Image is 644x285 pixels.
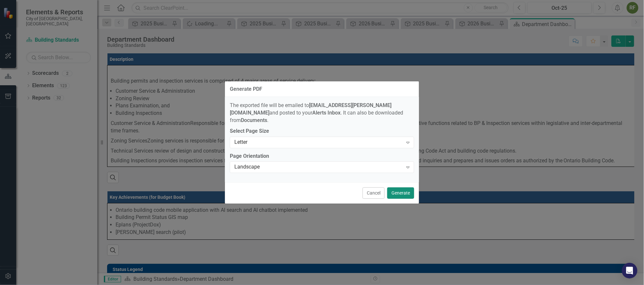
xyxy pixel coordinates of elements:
[230,153,414,160] label: Page Orientation
[622,263,638,278] div: Open Intercom Messenger
[234,164,403,171] div: Landscape
[234,139,403,146] div: Letter
[230,102,403,123] span: The exported file will be emailed to and posted to your . It can also be downloaded from .
[312,110,341,116] strong: Alerts Inbox
[363,187,385,199] button: Cancel
[241,117,267,123] strong: Documents
[230,128,414,135] label: Select Page Size
[230,102,391,116] strong: [EMAIL_ADDRESS][PERSON_NAME][DOMAIN_NAME]
[230,86,262,92] div: Generate PDF
[387,187,414,199] button: Generate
